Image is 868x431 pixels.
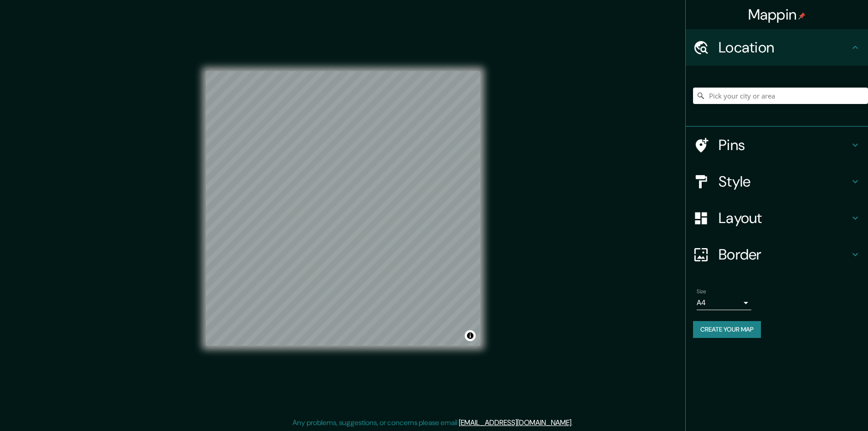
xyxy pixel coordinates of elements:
label: Size [697,288,706,296]
div: Layout [686,200,868,236]
div: A4 [697,296,751,310]
div: Style [686,163,868,200]
h4: Mappin [748,5,806,24]
h4: Pins [719,136,850,154]
a: [EMAIL_ADDRESS][DOMAIN_NAME] [459,418,571,427]
h4: Layout [719,209,850,227]
h4: Border [719,245,850,264]
p: Any problems, suggestions, or concerns please email . [293,417,573,428]
div: . [573,417,574,428]
div: Location [686,29,868,66]
input: Pick your city or area [693,88,868,104]
div: Pins [686,127,868,163]
h4: Style [719,172,850,191]
button: Create your map [693,321,761,338]
div: Border [686,236,868,273]
div: . [574,417,576,428]
h4: Location [719,38,850,57]
iframe: Help widget launcher [787,395,858,421]
canvas: Map [206,71,480,346]
button: Toggle attribution [465,330,476,341]
img: pin-icon.png [798,12,806,20]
